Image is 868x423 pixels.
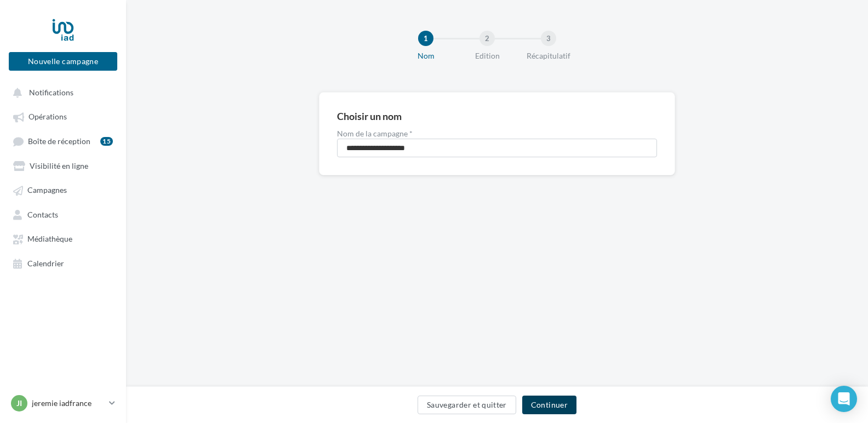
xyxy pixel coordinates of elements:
a: Campagnes [7,180,119,199]
a: Visibilité en ligne [7,156,119,175]
span: ji [16,398,22,409]
span: Opérations [28,112,67,122]
span: Contacts [27,210,58,219]
p: jeremie iadfrance [32,398,105,409]
a: Contacts [7,204,119,224]
a: Boîte de réception15 [7,131,119,151]
div: Nom [391,50,461,61]
span: Calendrier [27,259,64,268]
div: 1 [418,31,433,46]
div: Edition [452,50,522,61]
div: Choisir un nom [337,111,402,121]
button: Nouvelle campagne [9,52,117,71]
a: Médiathèque [7,228,119,248]
span: Boîte de réception [28,136,90,146]
label: Nom de la campagne * [337,130,657,138]
span: Notifications [29,88,73,97]
div: Open Intercom Messenger [831,386,857,412]
a: Opérations [7,106,119,126]
div: 3 [541,31,556,46]
span: Campagnes [27,186,67,195]
button: Notifications [7,82,115,102]
span: Médiathèque [27,235,72,244]
a: Calendrier [7,253,119,273]
div: Récapitulatif [513,50,584,61]
div: 2 [479,31,495,46]
button: Continuer [522,396,576,414]
div: 15 [100,137,113,146]
a: ji jeremie iadfrance [9,393,117,414]
span: Visibilité en ligne [30,161,88,170]
button: Sauvegarder et quitter [418,396,516,414]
